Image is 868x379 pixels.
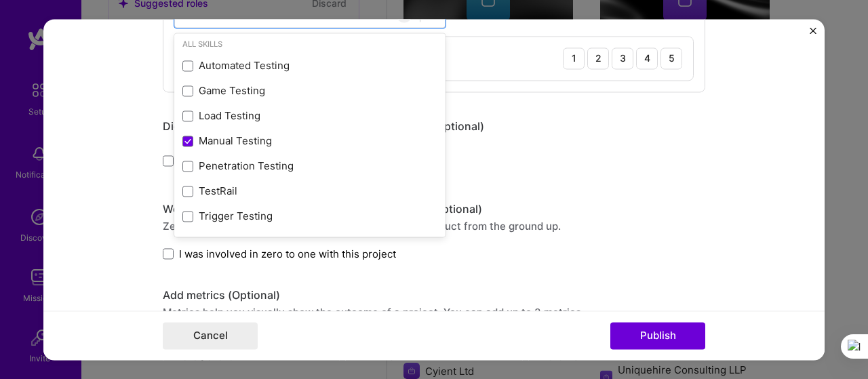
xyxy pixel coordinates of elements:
button: Cancel [163,322,258,349]
div: Manual Testing [182,134,437,148]
div: Add metrics (Optional) [163,288,705,302]
div: Load Testing [182,109,437,123]
div: Metrics help you visually show the outcome of a project. You can add up to 3 metrics. [163,305,705,319]
div: Were you involved from inception to launch (0 -> 1)? (Optional) [163,202,705,216]
div: Trigger Testing [182,210,437,224]
div: All Skills [174,37,446,52]
div: 2 [587,47,609,69]
div: Penetration Testing [182,159,437,174]
div: 3 [612,47,633,69]
div: TestRail [182,184,437,199]
div: Automated Testing [182,59,437,73]
button: Close [810,27,816,41]
div: Zero to one is creation and development of a unique product from the ground up. [163,219,705,233]
div: Game Testing [182,84,437,98]
div: 1 [563,47,585,69]
div: 4 [636,47,658,69]
div: team members. [163,147,705,175]
button: Publish [610,322,705,349]
div: Did this role require you to manage team members? (Optional) [163,119,705,134]
span: I was involved in zero to one with this project [179,247,396,261]
div: 5 [660,47,682,69]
